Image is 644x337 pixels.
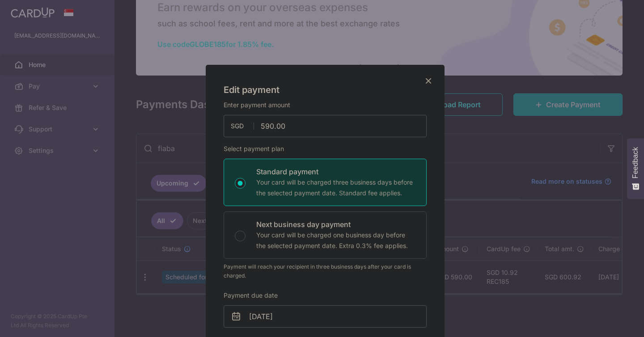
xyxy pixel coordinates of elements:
[256,230,415,251] p: Your card will be charged one business day before the selected payment date. Extra 0.3% fee applies.
[256,166,415,177] p: Standard payment
[224,83,427,97] h5: Edit payment
[224,144,284,153] label: Select payment plan
[224,115,427,137] input: 0.00
[224,291,278,300] label: Payment due date
[256,177,415,198] p: Your card will be charged three business days before the selected payment date. Standard fee appl...
[256,219,415,230] p: Next business day payment
[627,138,644,199] button: Feedback - Show survey
[231,122,254,131] span: SGD
[423,76,434,86] button: Close
[631,147,640,178] span: Feedback
[224,305,427,328] input: DD / MM / YYYY
[224,101,290,110] label: Enter payment amount
[224,262,427,280] div: Payment will reach your recipient in three business days after your card is charged.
